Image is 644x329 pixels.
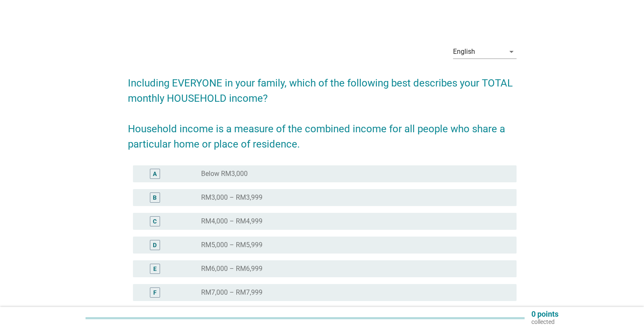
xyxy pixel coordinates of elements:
[201,193,263,202] label: RM3,000 – RM3,999
[153,193,157,202] div: B
[201,241,263,249] label: RM5,000 – RM5,999
[453,48,475,56] div: English
[153,217,157,226] div: C
[506,47,517,57] i: arrow_drop_down
[201,217,263,226] label: RM4,000 – RM4,999
[531,310,558,318] p: 0 points
[153,170,157,178] div: A
[531,318,558,326] p: collected
[153,288,157,297] div: F
[201,265,263,273] label: RM6,000 – RM6,999
[153,241,157,250] div: D
[201,288,263,297] label: RM7,000 – RM7,999
[201,170,248,178] label: Below RM3,000
[153,265,157,273] div: E
[128,67,517,152] h2: Including EVERYONE in your family, which of the following best describes your TOTAL monthly HOUSE...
